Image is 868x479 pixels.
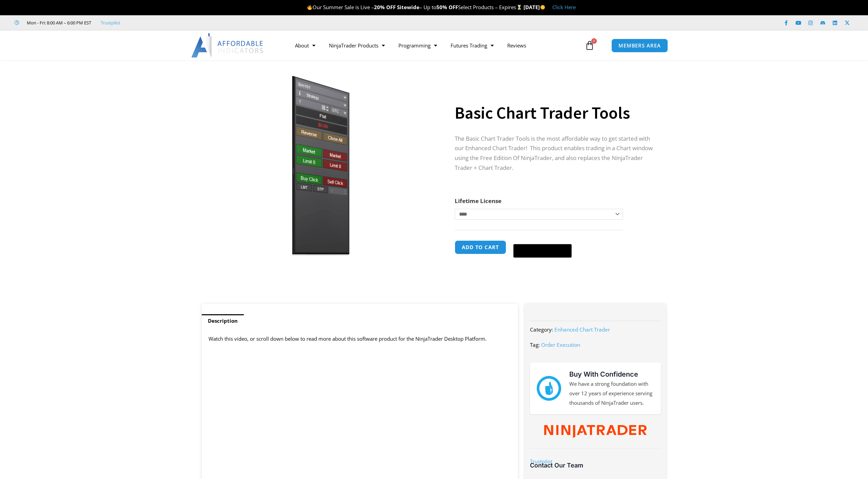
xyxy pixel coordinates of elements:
a: 0 [575,36,605,55]
strong: 50% OFF [436,4,458,11]
a: About [288,38,322,53]
a: MEMBERS AREA [611,39,668,53]
a: Trustpilot [530,458,552,465]
h3: Buy With Confidence [569,369,654,379]
a: Description [202,314,244,327]
p: The Basic Chart Trader Tools is the most affordable way to get started with our Enhanced Chart Tr... [455,134,653,173]
p: We have a strong foundation with over 12 years of experience serving thousands of NinjaTrader users. [569,379,654,408]
img: mark thumbs good 43913 | Affordable Indicators – NinjaTrader [537,376,561,400]
a: Click Here [552,4,576,11]
a: Reviews [500,38,533,53]
a: Programming [392,38,444,53]
img: BasicTools [212,72,430,260]
span: Tag: [530,341,540,348]
a: Order Execution [541,341,580,348]
a: Futures Trading [444,38,500,53]
span: Our Summer Sale is Live – – Up to Select Products – Expires [307,4,523,11]
p: Watch this video, or scroll down below to read more about this software product for the NinjaTrad... [209,334,511,344]
button: Buy with GPay [513,244,572,258]
img: NinjaTrader Wordmark color RGB | Affordable Indicators – NinjaTrader [544,425,646,438]
a: Enhanced Chart Trader [554,326,610,333]
a: Clear options [455,223,465,228]
a: NinjaTrader Products [322,38,392,53]
strong: 20% OFF [374,4,396,11]
a: Trustpilot [101,19,120,27]
button: Add to cart [455,240,506,254]
nav: Menu [288,38,583,53]
h1: Basic Chart Trader Tools [455,101,653,125]
img: LogoAI | Affordable Indicators – NinjaTrader [191,33,264,58]
img: ⌛ [517,5,522,10]
span: 0 [591,38,597,44]
strong: [DATE] [524,4,546,11]
img: 🌞 [540,5,545,10]
h3: Contact Our Team [530,461,661,469]
strong: Sitewide [397,4,419,11]
img: 🔥 [307,5,312,10]
span: MEMBERS AREA [618,43,661,48]
iframe: Secure payment input frame [512,239,573,240]
span: Mon - Fri: 8:00 AM – 6:00 PM EST [25,19,91,27]
span: Category: [530,326,553,333]
label: Lifetime License [455,197,501,205]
